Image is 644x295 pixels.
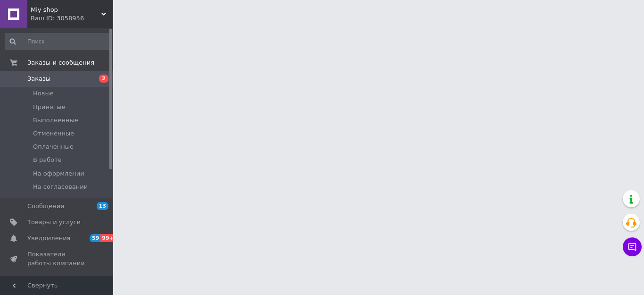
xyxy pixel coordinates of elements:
span: На согласовании [33,183,88,191]
button: Чат с покупателем [623,237,642,256]
span: Оплаченные [33,143,74,151]
span: Уведомления [27,234,70,243]
span: Miy shop [31,6,101,14]
span: Панель управления [27,275,87,292]
span: Новые [33,89,54,98]
span: Показатели работы компании [27,250,87,267]
span: Принятые [33,103,66,111]
span: 13 [97,202,108,210]
span: Заказы и сообщения [27,59,94,67]
span: В работе [33,156,62,164]
span: Выполненные [33,116,78,125]
span: На оформлении [33,169,84,178]
span: 2 [99,75,108,83]
div: Ваш ID: 3058956 [31,14,113,23]
span: Сообщения [27,202,64,211]
span: 99+ [100,234,116,242]
span: Товары и услуги [27,218,81,227]
span: Отмененные [33,129,74,138]
span: Заказы [27,75,50,83]
span: 59 [90,234,100,242]
input: Поиск [5,33,111,50]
